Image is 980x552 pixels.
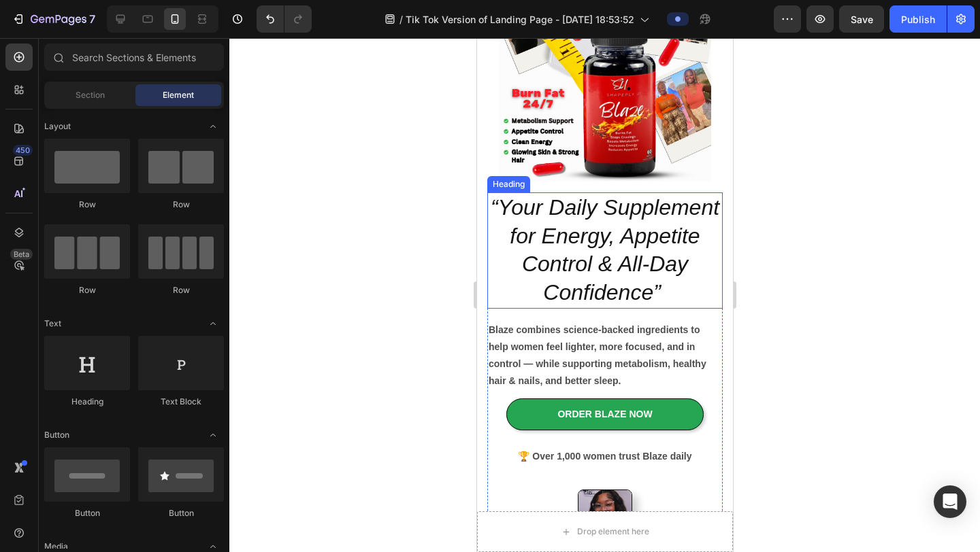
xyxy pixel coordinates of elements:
button: Publish [889,5,947,33]
div: Row [44,284,130,296]
div: Beta [10,249,33,260]
div: Row [138,284,224,296]
iframe: Design area [477,38,733,552]
span: Section [76,89,105,101]
span: Element [163,89,194,101]
span: Toggle open [202,116,224,137]
div: Text Block [138,396,224,408]
p: 7 [89,11,95,27]
span: Text [44,317,61,330]
div: Row [138,199,224,211]
span: Save [851,14,873,25]
button: 7 [5,5,101,33]
div: Heading [44,396,130,408]
span: Layout [44,120,71,133]
div: 450 [13,145,33,156]
span: Toggle open [202,424,224,446]
button: Save [839,5,884,33]
div: Publish [901,12,935,27]
span: / [399,12,403,27]
span: Toggle open [202,313,224,334]
span: Button [44,429,69,441]
div: Button [44,507,130,519]
input: Search Sections & Elements [44,44,224,71]
div: Undo/Redo [257,5,312,33]
div: Row [44,199,130,211]
div: Button [138,507,224,519]
div: Open Intercom Messenger [934,485,966,518]
span: Tik Tok Version of Landing Page - [DATE] 18:53:52 [406,12,634,27]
